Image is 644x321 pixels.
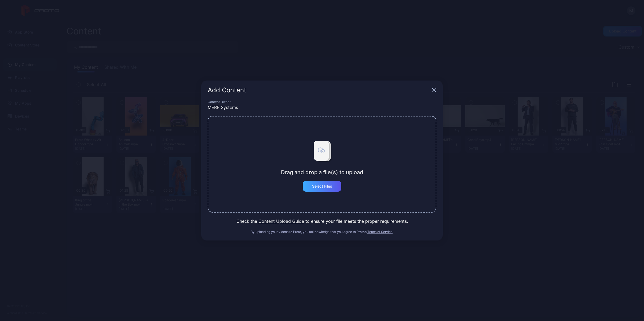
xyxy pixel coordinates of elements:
div: By uploading your videos to Proto, you acknowledge that you agree to Proto’s . [208,230,436,234]
button: Select Files [303,181,341,192]
div: Check the to ensure your file meets the proper requirements. [208,218,436,224]
button: Terms of Service [367,230,393,234]
div: Drag and drop a file(s) to upload [281,169,363,176]
div: Content Owner [208,100,436,104]
button: Content Upload Guide [258,218,304,224]
div: MERP Systems [208,104,436,111]
div: Select Files [312,184,332,188]
div: Add Content [208,87,430,93]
